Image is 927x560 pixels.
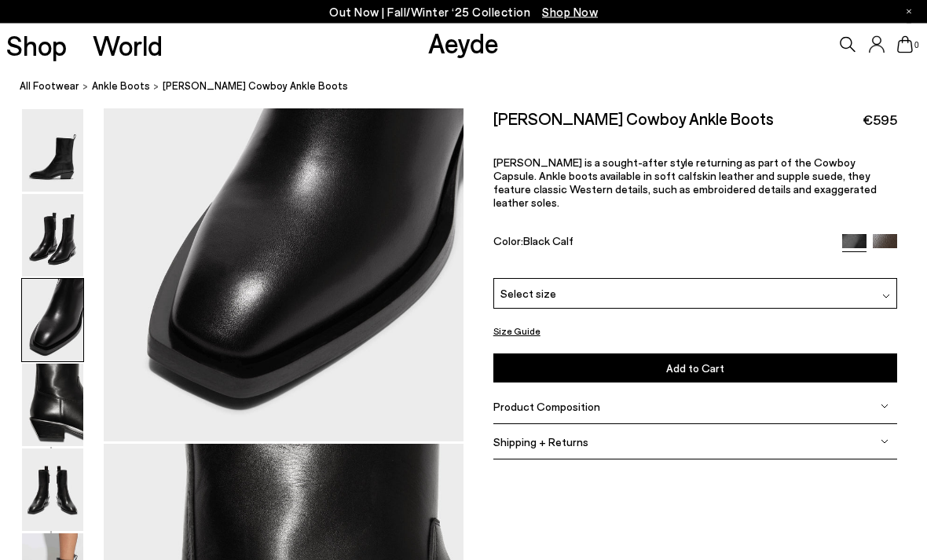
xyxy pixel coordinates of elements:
[22,449,83,532] img: Luis Leather Cowboy Ankle Boots - Image 5
[493,354,898,383] button: Add to Cart
[428,26,499,59] a: Aeyde
[22,364,83,447] img: Luis Leather Cowboy Ankle Boots - Image 4
[897,36,913,53] a: 0
[92,79,150,95] a: ankle boots
[163,79,348,95] span: [PERSON_NAME] Cowboy Ankle Boots
[493,401,600,414] span: Product Composition
[20,79,79,95] a: All Footwear
[500,286,556,302] span: Select size
[22,110,83,192] img: Luis Leather Cowboy Ankle Boots - Image 1
[6,31,67,59] a: Shop
[881,438,889,446] img: svg%3E
[493,156,898,210] p: [PERSON_NAME] is a sought-after style returning as part of the Cowboy Capsule. Ankle boots availa...
[881,403,889,411] img: svg%3E
[92,80,150,93] span: ankle boots
[913,41,921,49] span: 0
[329,2,598,22] p: Out Now | Fall/Winter ‘25 Collection
[523,235,573,248] span: Black Calf
[20,66,927,109] nav: breadcrumb
[22,195,83,277] img: Luis Leather Cowboy Ankle Boots - Image 2
[863,111,897,130] span: €595
[493,322,540,342] button: Size Guide
[493,235,830,253] div: Color:
[666,362,724,375] span: Add to Cart
[493,109,774,129] h2: [PERSON_NAME] Cowboy Ankle Boots
[22,280,83,362] img: Luis Leather Cowboy Ankle Boots - Image 3
[493,436,588,449] span: Shipping + Returns
[542,5,598,19] span: Navigate to /collections/new-in
[882,293,890,301] img: svg%3E
[93,31,163,59] a: World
